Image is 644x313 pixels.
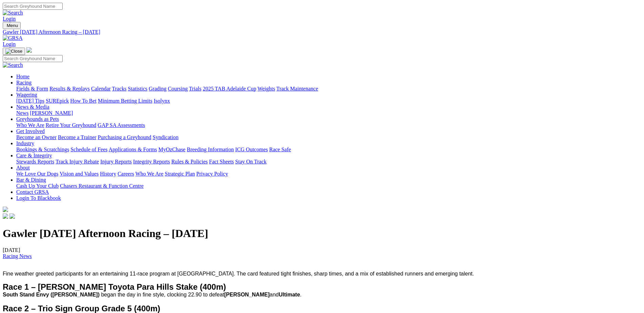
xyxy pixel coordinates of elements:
[16,147,69,152] a: Bookings & Scratchings
[3,3,63,10] input: Search
[16,171,641,177] div: About
[16,171,58,177] a: We Love Our Dogs
[26,47,32,53] img: logo-grsa-white.png
[16,110,28,116] a: News
[98,122,145,128] a: GAP SA Assessments
[196,171,228,177] a: Privacy Policy
[153,134,178,140] a: Syndication
[5,49,22,54] img: Close
[154,98,170,104] a: Isolynx
[16,86,48,92] a: Fields & Form
[46,122,96,128] a: Retire Your Greyhound
[16,134,641,140] div: Get Involved
[117,171,134,177] a: Careers
[279,292,300,297] span: Ultimate
[3,35,23,41] img: GRSA
[55,159,99,164] a: Track Injury Rebate
[16,104,49,110] a: News & Media
[60,171,98,177] a: Vision and Values
[171,159,208,164] a: Rules & Policies
[7,23,18,28] span: Menu
[46,98,69,104] a: SUREpick
[16,92,37,98] a: Wagering
[109,147,157,152] a: Applications & Forms
[16,159,54,164] a: Stewards Reports
[98,98,152,104] a: Minimum Betting Limits
[100,159,132,164] a: Injury Reports
[168,86,188,92] a: Coursing
[209,159,234,164] a: Fact Sheets
[3,207,8,212] img: logo-grsa-white.png
[3,253,32,259] a: Racing News
[133,159,170,164] a: Integrity Reports
[16,165,30,171] a: About
[60,183,143,189] a: Chasers Restaurant & Function Centre
[235,159,266,164] a: Stay On Track
[3,29,641,35] a: Gawler [DATE] Afternoon Racing – [DATE]
[165,171,195,177] a: Strategic Plan
[30,110,73,116] a: [PERSON_NAME]
[98,134,151,140] a: Purchasing a Greyhound
[269,147,291,152] a: Race Safe
[58,134,96,140] a: Become a Trainer
[135,171,163,177] a: Who We Are
[3,213,8,219] img: facebook.svg
[3,55,63,62] input: Search
[16,134,57,140] a: Become an Owner
[16,122,641,128] div: Greyhounds as Pets
[49,86,90,92] a: Results & Replays
[3,22,21,29] button: Toggle navigation
[16,98,44,104] a: [DATE] Tips
[16,183,59,189] a: Cash Up Your Club
[189,86,201,92] a: Trials
[149,86,166,92] a: Grading
[16,86,641,92] div: Racing
[112,86,127,92] a: Tracks
[3,304,160,313] span: Race 2 – Trio Sign Group Grade 5 (400m)
[16,80,31,85] a: Racing
[158,147,185,152] a: MyOzChase
[3,247,32,259] span: [DATE]
[3,10,23,16] img: Search
[16,122,44,128] a: Who We Are
[258,86,275,92] a: Weights
[235,147,268,152] a: ICG Outcomes
[16,195,61,201] a: Login To Blackbook
[16,153,52,158] a: Care & Integrity
[100,171,116,177] a: History
[203,86,256,92] a: 2025 TAB Adelaide Cup
[224,292,270,297] span: [PERSON_NAME]
[3,41,16,47] a: Login
[3,16,16,22] a: Login
[101,292,302,297] span: began the day in fine style, clocking 22.90 to defeat and .
[70,98,97,104] a: How To Bet
[3,227,641,240] h1: Gawler [DATE] Afternoon Racing – [DATE]
[16,177,46,183] a: Bar & Dining
[9,213,15,219] img: twitter.svg
[3,271,474,277] span: Fine weather greeted participants for an entertaining 11-race program at [GEOGRAPHIC_DATA]. The c...
[70,147,107,152] a: Schedule of Fees
[3,292,99,297] span: South Stand Envy ([PERSON_NAME])
[16,116,59,122] a: Greyhounds as Pets
[16,159,641,165] div: Care & Integrity
[16,128,45,134] a: Get Involved
[16,147,641,153] div: Industry
[91,86,111,92] a: Calendar
[3,282,226,291] span: Race 1 – [PERSON_NAME] Toyota Para Hills Stake (400m)
[16,74,29,79] a: Home
[3,62,23,68] img: Search
[276,86,318,92] a: Track Maintenance
[16,183,641,189] div: Bar & Dining
[16,140,34,146] a: Industry
[16,189,49,195] a: Contact GRSA
[16,110,641,116] div: News & Media
[187,147,234,152] a: Breeding Information
[3,48,25,55] button: Toggle navigation
[16,98,641,104] div: Wagering
[128,86,148,92] a: Statistics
